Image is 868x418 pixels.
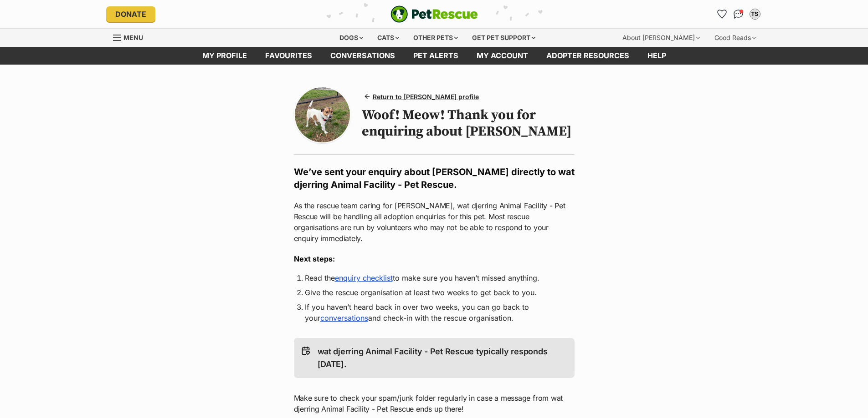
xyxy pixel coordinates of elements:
li: If you haven’t heard back in over two weeks, you can go back to your and check-in with the rescue... [305,302,564,323]
span: Return to [PERSON_NAME] profile [373,92,479,101]
div: About [PERSON_NAME] [616,29,706,47]
p: wat djerring Animal Facility - Pet Rescue typically responds [DATE]. [318,345,567,371]
h2: We’ve sent your enquiry about [PERSON_NAME] directly to wat djerring Animal Facility - Pet Rescue. [294,166,575,191]
div: Cats [371,29,406,47]
a: Favourites [715,7,729,21]
a: conversations [321,47,404,65]
li: Give the rescue organisation at least two weeks to get back to you. [305,287,564,298]
p: Make sure to check your spam/junk folder regularly in case a message from wat djerring Animal Fac... [294,393,575,414]
div: Good Reads [708,29,762,47]
div: Get pet support [466,29,542,47]
a: PetRescue [390,5,478,23]
h1: Woof! Meow! Thank you for enquiring about [PERSON_NAME] [362,107,575,140]
a: Donate [106,6,155,22]
ul: Account quick links [715,7,762,21]
span: Menu [123,34,143,41]
a: My profile [193,47,256,65]
div: Other pets [407,29,464,47]
h3: Next steps: [294,253,575,264]
a: Conversations [731,7,746,21]
img: chat-41dd97257d64d25036548639549fe6c8038ab92f7586957e7f3b1b290dea8141.svg [734,10,743,19]
a: Adopter resources [537,47,638,65]
a: Return to [PERSON_NAME] profile [362,90,483,103]
img: Photo of Jackie Chan [295,87,350,142]
a: enquiry checklist [335,273,393,282]
div: TS [750,10,760,19]
p: As the rescue team caring for [PERSON_NAME], wat djerring Animal Facility - Pet Rescue will be ha... [294,200,575,244]
a: conversations [320,313,368,322]
a: Favourites [256,47,321,65]
div: Dogs [333,29,370,47]
a: My account [467,47,537,65]
a: Help [638,47,675,65]
a: Menu [113,29,149,45]
button: My account [748,7,762,21]
a: Pet alerts [404,47,467,65]
img: logo-e224e6f780fb5917bec1dbf3a21bbac754714ae5b6737aabdf751b685950b380.svg [390,5,478,23]
li: Read the to make sure you haven’t missed anything. [305,272,564,283]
